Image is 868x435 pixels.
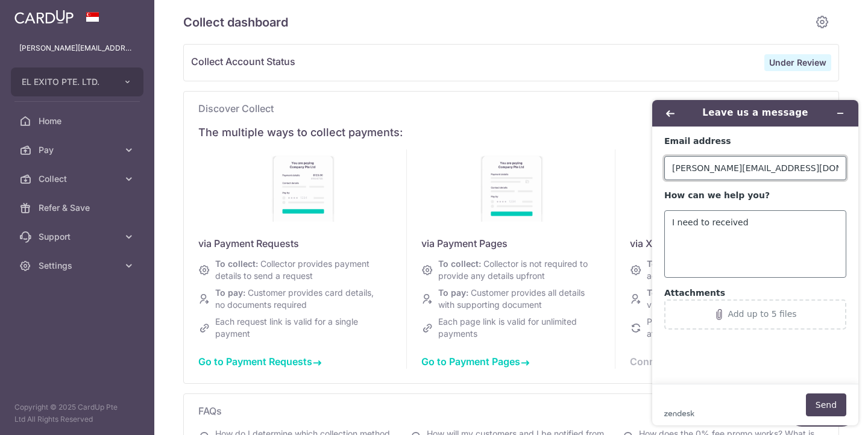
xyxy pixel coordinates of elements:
span: Support [39,231,118,243]
button: EL EXITO PTE. LTD. [11,67,143,96]
iframe: Find more information here [643,90,868,435]
span: Help [28,8,52,19]
p: [PERSON_NAME][EMAIL_ADDRESS][DOMAIN_NAME] [19,42,135,54]
span: Customer provides card details, no documents required [215,287,374,310]
span: To pay: [438,287,468,298]
span: Refer & Save [39,202,118,214]
span: Collect [39,173,118,185]
span: To collect: [438,258,481,269]
div: via Payment Requests [198,236,406,251]
p: Discover Collect [198,101,824,116]
span: Pay [39,144,118,156]
span: Collector provides payment details to send a request [215,258,370,281]
span: Customer provides all details with supporting document [438,287,585,310]
span: FAQs [198,404,810,418]
span: To collect: [215,258,258,269]
span: Collect Account Status [191,54,764,71]
span: Each page link is valid for unlimited payments [438,316,577,339]
div: The multiple ways to collect payments: [198,125,824,140]
h5: Collect dashboard [183,13,810,32]
div: via Payment Pages [421,236,615,251]
a: Go to Payment Pages [421,355,530,368]
span: EL EXITO PTE. LTD. [22,76,111,88]
img: CardUp [14,10,74,24]
div: via Xero Plugin [630,236,824,251]
a: Go to Payment Requests [198,355,322,368]
span: Settings [39,260,118,272]
span: Collector is not required to provide any details upfront [438,258,588,281]
span: Home [39,115,118,127]
div: Discover Collect [198,120,824,374]
span: Discover Collect [198,101,810,116]
img: discover-payment-requests-886a7fde0c649710a92187107502557eb2ad8374a8eb2e525e76f9e186b9ffba.jpg [266,149,339,222]
span: Each request link is valid for a single payment [215,316,358,339]
img: discover-payment-pages-940d318898c69d434d935dddd9c2ffb4de86cb20fe041a80db9227a4a91428ac.jpg [475,149,547,222]
span: To pay: [215,287,245,298]
p: FAQs [198,404,824,418]
strong: Under Review [769,57,826,67]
